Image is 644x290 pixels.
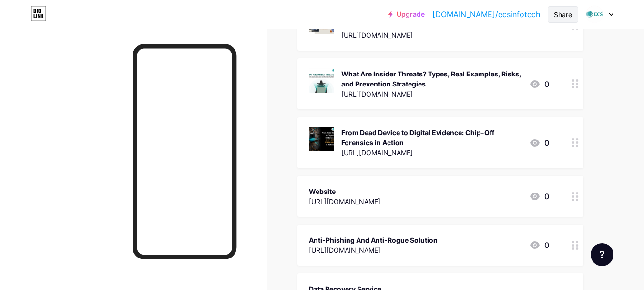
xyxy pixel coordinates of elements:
div: 0 [529,191,549,202]
div: Website [309,186,380,196]
div: Share [554,10,572,20]
div: Anti-Phishing And Anti-Rogue Solution [309,235,438,245]
div: [URL][DOMAIN_NAME] [341,30,521,40]
div: [URL][DOMAIN_NAME] [341,148,521,158]
div: 0 [529,239,549,251]
img: From Dead Device to Digital Evidence: Chip-Off Forensics in Action [309,127,334,151]
div: What Are Insider Threats? Types, Real Examples, Risks, and Prevention Strategies [341,69,521,89]
div: [URL][DOMAIN_NAME] [341,89,521,99]
div: From Dead Device to Digital Evidence: Chip-Off Forensics in Action [341,128,521,148]
a: [DOMAIN_NAME]/ecsinfotech [432,9,540,20]
a: Upgrade [388,11,425,18]
img: ecsinfotech [585,5,603,23]
div: 0 [529,78,549,90]
div: [URL][DOMAIN_NAME] [309,196,380,206]
div: [URL][DOMAIN_NAME] [309,245,438,255]
img: What Are Insider Threats? Types, Real Examples, Risks, and Prevention Strategies [309,68,334,93]
div: 0 [529,137,549,149]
